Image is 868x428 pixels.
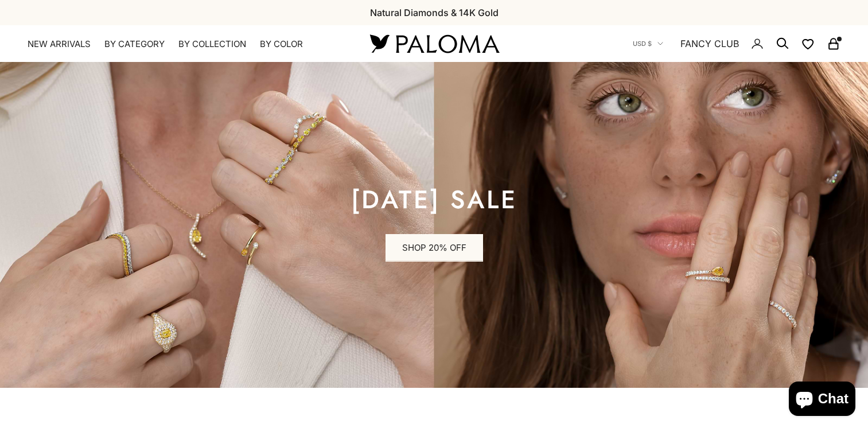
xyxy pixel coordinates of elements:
[28,38,91,50] a: NEW ARRIVALS
[633,38,663,49] button: USD $
[633,25,840,62] nav: Secondary navigation
[680,36,739,51] a: FANCY CLUB
[178,38,246,50] summary: By Collection
[260,38,303,50] summary: By Color
[104,38,165,50] summary: By Category
[785,382,859,419] inbox-online-store-chat: Shopify online store chat
[370,5,499,20] p: Natural Diamonds & 14K Gold
[386,234,483,262] a: SHOP 20% OFF
[351,188,517,211] p: [DATE] sale
[633,38,652,49] span: USD $
[28,38,342,50] nav: Primary navigation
